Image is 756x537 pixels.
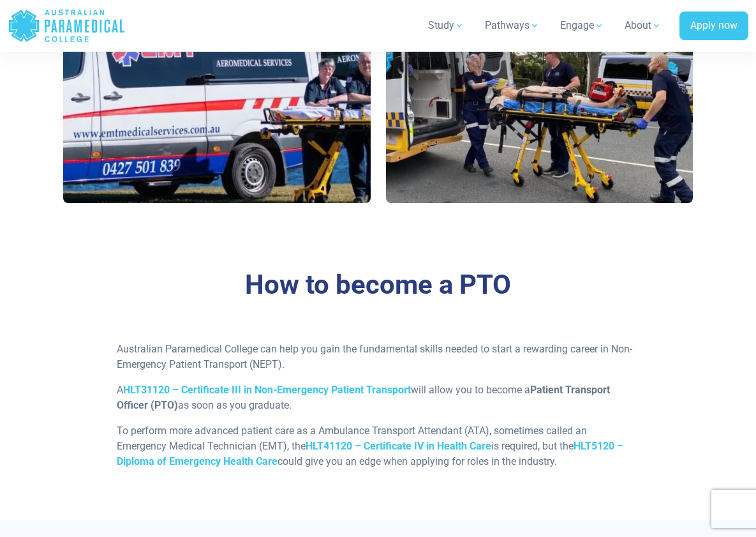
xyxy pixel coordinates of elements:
a: About [617,8,669,43]
p: To perform more advanced patient care as a Ambulance Transport Attendant (ATA), sometimes called ... [117,423,639,469]
p: Australian Paramedical College can help you gain the fundamental skills needed to start a rewardi... [117,342,639,372]
a: Engage [552,8,612,43]
a: Australian Paramedical College [8,5,126,47]
h3: How to become a PTO [63,269,693,301]
a: HLT31120 – Certificate III in Non-Emergency Patient Transport [123,384,411,396]
p: A will allow you to become a as soon as you graduate. [117,382,639,413]
a: Pathways [477,8,547,43]
a: Apply now [679,11,748,41]
a: HLT41120 – Certificate IV in Health Care [306,440,491,452]
a: Study [420,8,472,43]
